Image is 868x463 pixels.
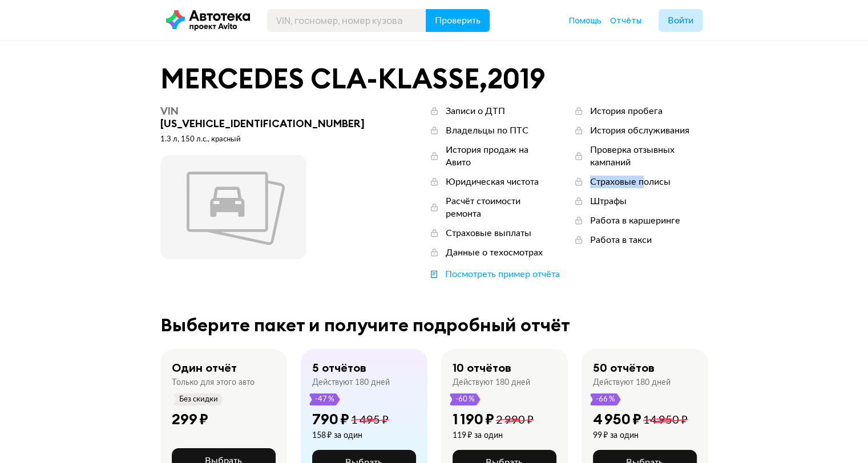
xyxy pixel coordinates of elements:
div: Штрафы [590,195,627,208]
div: 299 ₽ [172,410,208,428]
div: Записи о ДТП [446,105,505,117]
div: [US_VEHICLE_IDENTIFICATION_NUMBER] [160,105,372,130]
input: VIN, госномер, номер кузова [267,9,426,32]
span: VIN [160,104,179,117]
span: Войти [668,16,693,25]
div: Работа в такси [590,234,652,246]
div: 99 ₽ за один [593,430,688,441]
span: -47 % [314,393,335,405]
span: 2 990 ₽ [496,415,534,426]
div: Проверка отзывных кампаний [590,144,708,169]
div: Юридическая чистота [446,176,539,188]
div: 4 950 ₽ [593,410,641,428]
div: 119 ₽ за один [453,430,534,441]
div: Посмотреть пример отчёта [445,268,560,281]
div: 1 190 ₽ [453,410,494,428]
button: Проверить [426,9,490,32]
div: 50 отчётов [593,360,655,375]
span: Проверить [435,16,481,25]
button: Войти [659,9,703,32]
a: Отчёты [610,15,641,26]
div: Выберите пакет и получите подробный отчёт [160,315,708,335]
span: 1 495 ₽ [351,415,389,426]
span: Помощь [569,15,601,26]
div: История продаж на Авито [446,144,550,169]
div: Работа в каршеринге [590,214,680,227]
div: Один отчёт [172,360,237,375]
div: 790 ₽ [312,410,349,428]
a: Посмотреть пример отчёта [429,268,560,281]
div: Владельцы по ПТС [446,124,528,137]
span: -60 % [455,393,475,405]
span: 14 950 ₽ [643,415,688,426]
div: Действуют 180 дней [312,377,390,388]
span: Без скидки [179,393,219,405]
div: Страховые полисы [590,176,671,188]
div: 1.3 л, 150 л.c., красный [160,135,372,145]
span: -66 % [595,393,616,405]
div: История пробега [590,105,663,117]
a: Помощь [569,15,601,26]
div: Данные о техосмотрах [446,246,543,259]
div: 158 ₽ за один [312,430,389,441]
div: 10 отчётов [453,360,511,375]
div: Расчёт стоимости ремонта [446,195,550,220]
div: MERCEDES CLA-KLASSE , 2019 [160,64,708,94]
div: Только для этого авто [172,377,255,388]
div: Страховые выплаты [446,227,531,239]
div: 5 отчётов [312,360,366,375]
div: История обслуживания [590,124,689,137]
span: Отчёты [610,15,641,26]
div: Действуют 180 дней [593,377,671,388]
div: Действуют 180 дней [453,377,530,388]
